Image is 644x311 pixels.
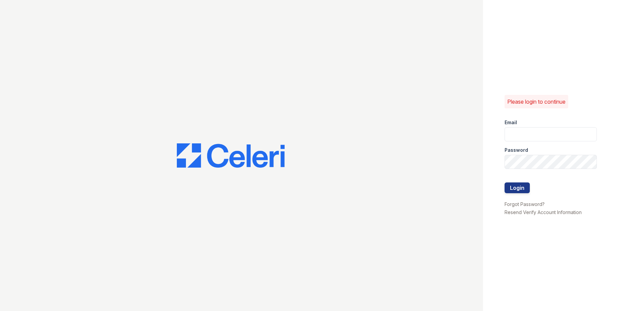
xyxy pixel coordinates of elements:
a: Forgot Password? [505,201,545,207]
label: Email [505,119,517,126]
a: Resend Verify Account Information [505,209,582,215]
p: Please login to continue [507,98,566,106]
button: Login [505,182,530,193]
label: Password [505,147,528,153]
img: CE_Logo_Blue-a8612792a0a2168367f1c8372b55b34899dd931a85d93a1a3d3e32e68fde9ad4.png [177,143,285,168]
